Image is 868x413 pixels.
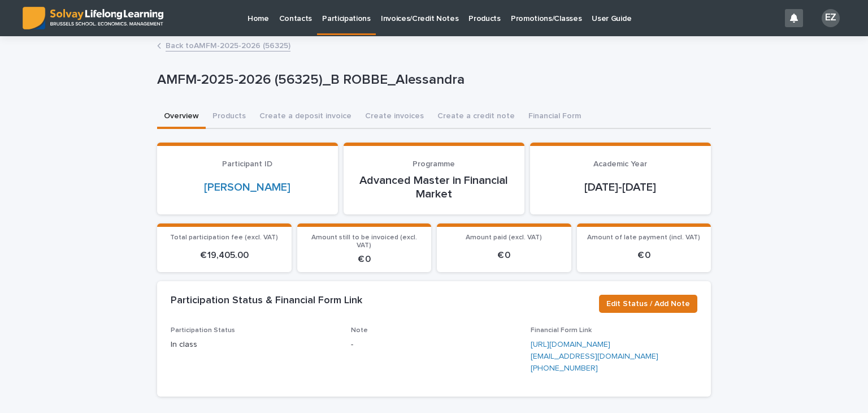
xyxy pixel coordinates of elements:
a: Back toAMFM-2025-2026 (56325) [166,38,290,51]
span: Programme [413,160,455,168]
a: [PERSON_NAME] [204,180,290,194]
h2: Participation Status & Financial Form Link [171,295,362,307]
button: Create a deposit invoice [253,105,358,129]
button: Products [206,105,253,129]
button: Financial Form [522,105,588,129]
button: Create a credit note [431,105,522,129]
span: Participant ID [222,160,272,168]
span: Note [351,327,368,334]
p: AMFM-2025-2026 (56325)_B ROBBE_Alessandra [157,72,706,88]
button: Edit Status / Add Note [599,295,697,313]
p: [DATE]-[DATE] [544,180,697,194]
p: - [351,339,518,351]
span: Amount paid (excl. VAT) [466,234,542,241]
span: Academic Year [593,160,647,168]
span: Financial Form Link [531,327,592,334]
span: Participation Status [171,327,235,334]
a: [URL][DOMAIN_NAME][EMAIL_ADDRESS][DOMAIN_NAME][PHONE_NUMBER] [531,341,658,372]
button: Create invoices [358,105,431,129]
span: Total participation fee (excl. VAT) [170,234,278,241]
p: € 0 [584,250,705,261]
span: Edit Status / Add Note [606,298,690,309]
button: Overview [157,105,206,129]
img: ED0IkcNQHGZZMpCVrDht [23,7,163,29]
p: € 0 [304,254,425,265]
p: In class [171,339,337,351]
div: EZ [822,9,840,27]
span: Amount of late payment (incl. VAT) [587,234,700,241]
p: Advanced Master in Financial Market [357,174,511,201]
p: € 0 [444,250,565,261]
p: € 19,405.00 [164,250,285,261]
span: Amount still to be invoiced (excl. VAT) [311,234,417,249]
